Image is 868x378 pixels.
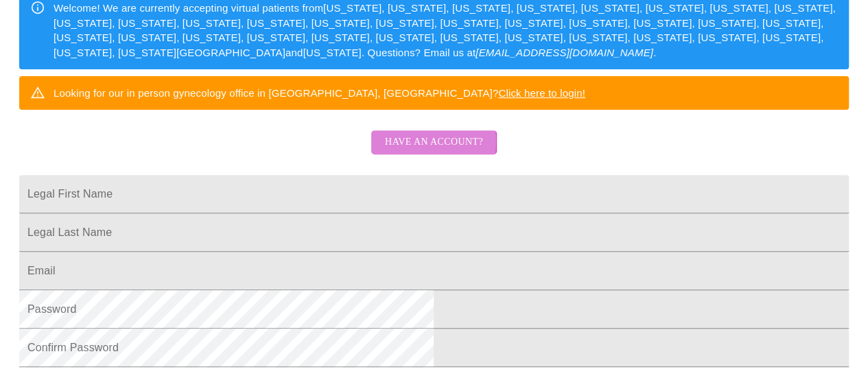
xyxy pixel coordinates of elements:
span: Have an account? [385,134,483,151]
button: Have an account? [371,130,497,154]
div: Looking for our in person gynecology office in [GEOGRAPHIC_DATA], [GEOGRAPHIC_DATA]? [54,80,585,106]
em: [EMAIL_ADDRESS][DOMAIN_NAME] [476,47,653,58]
a: Click here to login! [498,87,585,99]
a: Have an account? [368,145,500,157]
